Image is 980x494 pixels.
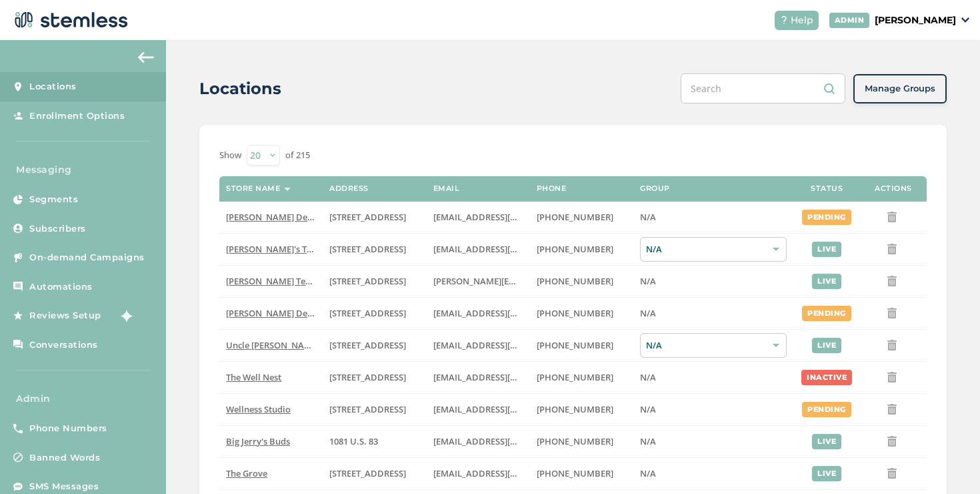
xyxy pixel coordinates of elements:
[29,80,77,93] span: Locations
[329,436,419,447] label: 1081 U.S. 83
[875,13,956,27] p: [PERSON_NAME]
[537,339,613,351] span: [PHONE_NUMBER]
[537,372,627,383] label: (269) 929-8463
[226,184,280,193] label: Store name
[812,242,841,257] div: live
[537,184,567,193] label: Phone
[640,436,787,447] label: N/A
[226,340,316,351] label: Uncle Herb’s King Circle
[433,275,647,287] span: [PERSON_NAME][EMAIL_ADDRESS][DOMAIN_NAME]
[433,308,523,319] label: arman91488@gmail.com
[791,13,813,27] span: Help
[860,176,927,202] th: Actions
[329,435,378,447] span: 1081 U.S. 83
[640,276,787,287] label: N/A
[865,82,935,95] span: Manage Groups
[640,468,787,479] label: N/A
[11,7,128,33] img: logo-dark-0685b13c.svg
[329,340,419,351] label: 209 King Circle
[802,306,851,321] div: pending
[29,422,107,435] span: Phone Numbers
[329,184,369,193] label: Address
[226,404,316,415] label: Wellness Studio
[780,16,788,24] img: icon-help-white-03924b79.svg
[537,435,613,447] span: [PHONE_NUMBER]
[329,244,419,255] label: 123 East Main Street
[801,370,852,385] div: inactive
[285,149,310,162] label: of 215
[433,404,523,415] label: vmrobins@gmail.com
[29,109,125,123] span: Enrollment Options
[329,307,406,319] span: [STREET_ADDRESS]
[537,243,613,255] span: [PHONE_NUMBER]
[537,308,627,319] label: (818) 561-0790
[329,468,419,479] label: 8155 Center Street
[219,149,241,162] label: Show
[329,212,419,223] label: 17523 Ventura Boulevard
[537,244,627,255] label: (503) 804-9208
[138,52,154,63] img: icon-arrow-back-accent-c549486e.svg
[433,243,579,255] span: [EMAIL_ADDRESS][DOMAIN_NAME]
[433,436,523,447] label: info@bigjerrysbuds.com
[537,404,627,415] label: (269) 929-8463
[199,77,281,101] h2: Locations
[640,184,670,193] label: Group
[29,480,99,493] span: SMS Messages
[537,467,613,479] span: [PHONE_NUMBER]
[433,339,579,351] span: [EMAIL_ADDRESS][DOMAIN_NAME]
[681,73,845,103] input: Search
[640,404,787,415] label: N/A
[226,372,316,383] label: The Well Nest
[329,404,419,415] label: 123 Main Street
[329,372,419,383] label: 1005 4th Avenue
[226,307,337,319] span: [PERSON_NAME] Delivery 4
[329,467,406,479] span: [STREET_ADDRESS]
[29,451,100,465] span: Banned Words
[433,468,523,479] label: dexter@thegroveca.com
[433,435,579,447] span: [EMAIL_ADDRESS][DOMAIN_NAME]
[29,309,101,322] span: Reviews Setup
[226,243,343,255] span: [PERSON_NAME]'s Test Store
[329,275,406,287] span: [STREET_ADDRESS]
[226,244,316,255] label: Brian's Test Store
[433,467,579,479] span: [EMAIL_ADDRESS][DOMAIN_NAME]
[329,243,406,255] span: [STREET_ADDRESS]
[433,211,579,223] span: [EMAIL_ADDRESS][DOMAIN_NAME]
[433,371,579,383] span: [EMAIL_ADDRESS][DOMAIN_NAME]
[537,307,613,319] span: [PHONE_NUMBER]
[29,280,93,294] span: Automations
[226,212,316,223] label: Hazel Delivery
[329,308,419,319] label: 17523 Ventura Boulevard
[537,371,613,383] span: [PHONE_NUMBER]
[913,430,980,494] iframe: Chat Widget
[537,275,613,287] span: [PHONE_NUMBER]
[640,237,787,262] div: N/A
[853,74,947,103] button: Manage Groups
[29,251,145,264] span: On-demand Campaigns
[640,333,787,358] div: N/A
[226,467,267,479] span: The Grove
[226,275,336,287] span: [PERSON_NAME] Test store
[802,402,851,417] div: pending
[226,276,316,287] label: Swapnil Test store
[111,302,138,329] img: glitter-stars-b7820f95.gif
[537,436,627,447] label: (580) 539-1118
[329,403,406,415] span: [STREET_ADDRESS]
[433,403,579,415] span: [EMAIL_ADDRESS][DOMAIN_NAME]
[537,212,627,223] label: (818) 561-0790
[433,276,523,287] label: swapnil@stemless.co
[433,244,523,255] label: brianashen@gmail.com
[29,338,98,352] span: Conversations
[329,339,406,351] span: [STREET_ADDRESS]
[433,184,460,193] label: Email
[433,372,523,383] label: vmrobins@gmail.com
[226,211,331,223] span: [PERSON_NAME] Delivery
[29,222,86,236] span: Subscribers
[537,468,627,479] label: (619) 600-1269
[640,308,787,319] label: N/A
[329,371,406,383] span: [STREET_ADDRESS]
[812,434,841,449] div: live
[29,193,78,206] span: Segments
[537,276,627,287] label: (503) 332-4545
